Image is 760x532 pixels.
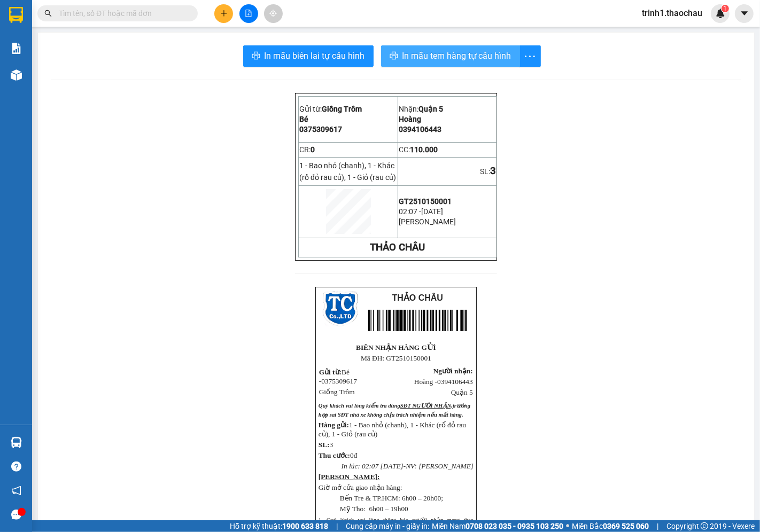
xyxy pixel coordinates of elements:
img: logo [323,291,358,326]
span: [DATE] [421,207,443,216]
span: Hoàng [399,115,421,123]
span: ⚪️ [566,524,569,528]
strong: [PERSON_NAME]: [319,473,380,481]
span: file-add [245,10,252,17]
span: 1. Quý khách vui lòng thông báo người nhận mang theo CMND/CCCD để đối chiếu khi nhận ha... [319,517,474,532]
span: 0394106443 [437,378,473,386]
span: Bé [299,115,308,123]
span: Thu cước: [319,451,350,459]
span: trinh1.thaochau [633,6,711,20]
strong: Hàng gửi: [319,421,349,429]
span: THẢO CHÂU [392,293,443,302]
span: In mẫu biên lai tự cấu hình [265,49,365,62]
td: CR: [299,142,398,157]
img: solution-icon [11,43,22,54]
input: Tìm tên, số ĐT hoặc mã đơn [59,7,185,19]
button: file-add [239,4,258,23]
span: Hỗ trợ kỹ thuật: [230,520,328,532]
p: Gửi từ: [299,105,397,113]
span: printer [390,51,398,61]
span: message [11,510,21,520]
span: Giồng Trôm [322,105,362,113]
span: SL: [480,167,490,176]
td: CC: [398,142,497,157]
span: Gửi từ: [319,368,342,376]
sup: 1 [722,5,729,12]
button: printerIn mẫu tem hàng tự cấu hình [381,45,520,67]
span: SL: [319,441,330,449]
span: 3 [490,165,496,177]
span: 0394106443 [399,125,441,134]
span: Hoàng - [414,378,473,386]
span: Bé - [319,368,357,385]
span: Quận 5 [451,388,473,396]
span: aim [269,10,277,17]
span: In lúc: 02:07 [342,462,379,470]
span: 0375309617 [299,125,342,134]
span: 3 [330,441,334,449]
span: Quận 5 [418,105,443,113]
span: 0375309617 [321,377,357,385]
strong: 1900 633 818 [282,522,328,530]
span: 1 [723,5,727,12]
span: Mã ĐH: GT2510150001 [361,354,431,362]
img: icon-new-feature [716,9,725,18]
img: logo-vxr [9,7,23,23]
span: - [404,462,406,470]
span: question-circle [11,461,21,472]
strong: THẢO CHÂU [370,241,425,253]
img: warehouse-icon [11,437,22,448]
img: warehouse-icon [11,69,22,81]
span: Bến Tre & TP.HCM: 6h00 – 20h00; [340,494,443,502]
span: SĐT NGƯỜI NHẬN, [400,403,453,409]
span: 0 [311,145,315,154]
span: plus [220,10,228,17]
strong: 0369 525 060 [603,522,649,530]
span: copyright [701,522,708,530]
button: printerIn mẫu biên lai tự cấu hình [243,45,374,67]
span: Mỹ Tho: 6h00 – 19h00 [340,505,408,513]
span: GT2510150001 [399,197,452,206]
span: printer [252,51,260,61]
span: Miền Nam [432,520,563,532]
span: Giờ mở cửa giao nhận hàng: [319,483,402,491]
span: Người nhận: [433,367,473,375]
button: aim [264,4,283,23]
button: plus [214,4,233,23]
strong: BIÊN NHẬN HÀNG GỬI [356,343,436,351]
p: Nhận: [399,105,496,113]
span: more [520,50,540,63]
span: 0đ [350,451,357,459]
span: 02:07 - [399,207,421,216]
span: Giồng Trôm [319,388,355,396]
span: Cung cấp máy in - giấy in: [346,520,429,532]
span: notification [11,486,21,496]
span: caret-down [740,9,749,18]
span: [DATE] [381,462,404,470]
strong: 0708 023 035 - 0935 103 250 [466,522,563,530]
button: caret-down [735,4,754,23]
span: Quý khách vui lòng kiểm tra đúng trường hợp sai SĐT nhà xe không chịu trách nhiệm nếu... [319,403,470,418]
span: | [336,520,338,532]
span: In mẫu tem hàng tự cấu hình [402,49,511,62]
span: search [44,10,52,17]
span: NV: [PERSON_NAME] [406,462,474,470]
span: Miền Bắc [572,520,649,532]
span: 110.000 [410,145,438,154]
button: more [519,45,541,67]
span: [PERSON_NAME] [399,217,456,226]
span: 1 - Bao nhỏ (chanh), 1 - Khác (rổ đỏ rau củ), 1 - Giỏ (rau củ) [299,161,396,182]
span: 1 - Bao nhỏ (chanh), 1 - Khác (rổ đỏ rau củ), 1 - Giỏ (rau củ) [319,421,466,438]
span: | [657,520,658,532]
